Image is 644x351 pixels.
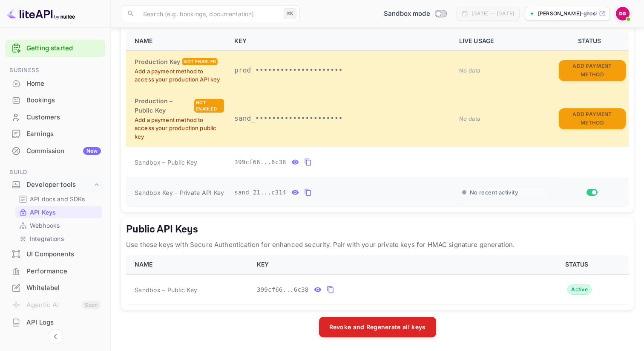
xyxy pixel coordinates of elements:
div: Whitelabel [26,283,101,293]
p: Webhooks [30,221,60,230]
a: API Keys [19,208,98,217]
p: API Keys [30,208,56,217]
p: API docs and SDKs [30,194,85,203]
span: Sandbox – Public Key [135,158,197,167]
p: [PERSON_NAME]-ghosh-3md1i.n... [538,10,597,17]
input: Search (e.g. bookings, documentation) [138,5,280,22]
div: CommissionNew [5,143,105,160]
div: Active [567,284,592,295]
div: Developer tools [5,177,105,192]
p: Add a payment method to access your production public key [135,116,224,141]
div: ⌘K [284,8,296,19]
a: Getting started [26,44,101,53]
a: Add Payment Method [559,114,626,122]
div: Integrations [15,232,102,245]
h6: Production Key [135,57,180,67]
a: Earnings [5,126,105,142]
div: API Logs [5,314,105,331]
a: Whitelabel [5,280,105,296]
div: Whitelabel [5,280,105,296]
div: [DATE] — [DATE] [471,10,514,17]
div: Earnings [26,129,101,139]
div: Getting started [5,40,105,57]
button: Add Payment Method [559,108,626,129]
th: KEY [229,32,454,51]
div: Developer tools [26,180,92,190]
div: Commission [26,146,101,156]
th: LIVE USAGE [454,32,554,51]
a: Integrations [19,234,98,243]
div: UI Components [5,246,105,263]
img: Debankur Ghosh [616,7,630,20]
div: New [83,147,101,155]
p: Integrations [30,234,64,243]
a: Performance [5,263,105,279]
a: Customers [5,109,105,125]
p: prod_••••••••••••••••••••• [234,65,449,75]
div: Earnings [5,126,105,142]
div: Performance [5,263,105,280]
a: Home [5,75,105,91]
span: 399cf66...6c38 [234,158,286,167]
a: Webhooks [19,221,98,230]
span: Sandbox mode [384,9,430,19]
div: API Keys [15,206,102,218]
th: NAME [126,32,229,51]
th: STATUS [554,32,629,51]
p: Add a payment method to access your production API key [135,67,224,84]
div: Webhooks [15,219,102,232]
p: sand_••••••••••••••••••••• [234,113,449,124]
button: Collapse navigation [48,329,63,344]
div: Not enabled [182,58,218,65]
button: Add Payment Method [559,60,626,81]
div: Performance [26,267,101,276]
span: Sandbox Key – Private API Key [135,189,224,196]
a: Add Payment Method [559,66,626,73]
span: Business [5,66,105,75]
div: Home [5,75,105,92]
p: Use these keys with Secure Authentication for enhanced security. Pair with your private keys for ... [126,240,629,250]
span: No data [459,115,480,122]
table: public api keys table [126,255,629,305]
a: CommissionNew [5,143,105,159]
h6: Production – Public Key [135,96,193,115]
span: No data [459,67,480,74]
div: Not enabled [194,99,224,113]
th: NAME [126,255,252,274]
span: Security [5,339,105,349]
div: Home [26,79,101,89]
a: API Logs [5,314,105,330]
span: Build [5,168,105,177]
th: KEY [252,255,528,274]
span: Sandbox – Public Key [135,285,197,294]
table: private api keys table [126,32,629,207]
div: Bookings [5,92,105,109]
span: No recent activity [470,189,518,196]
a: UI Components [5,246,105,262]
span: sand_21...c314 [234,188,286,197]
span: 399cf66...6c38 [257,285,309,294]
button: Revoke and Regenerate all keys [319,317,436,337]
div: API docs and SDKs [15,193,102,205]
a: API docs and SDKs [19,194,98,203]
div: API Logs [26,318,101,328]
div: Switch to Production mode [380,9,450,19]
div: Customers [5,109,105,126]
th: STATUS [528,255,629,274]
div: Customers [26,113,101,122]
div: Bookings [26,96,101,105]
a: Bookings [5,92,105,108]
h5: Public API Keys [126,223,629,236]
div: UI Components [26,249,101,259]
img: LiteAPI logo [7,7,75,20]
